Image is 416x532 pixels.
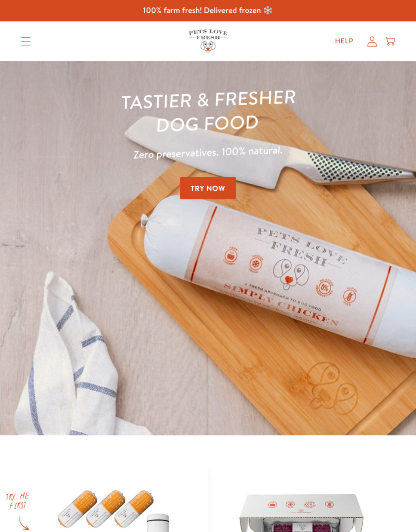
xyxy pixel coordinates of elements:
[13,29,39,54] summary: Translation missing: en.sections.header.menu
[180,177,236,199] a: Try Now
[189,29,227,53] img: Pets Love Fresh
[20,137,396,168] p: Zero preservatives. 100% natural.
[327,31,362,51] a: Help
[19,81,397,142] h1: Tastier & fresher dog food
